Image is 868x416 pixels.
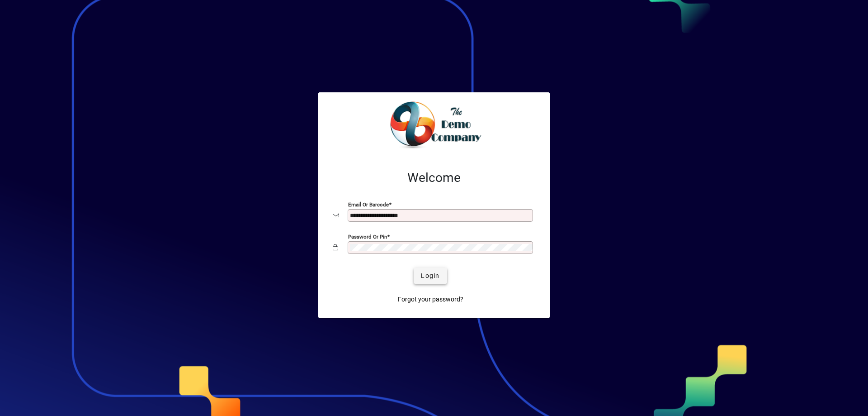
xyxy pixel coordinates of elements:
[394,291,467,307] a: Forgot your password?
[348,201,389,208] mat-label: Email or Barcode
[348,234,387,240] mat-label: Password or Pin
[421,271,439,281] span: Login
[398,295,463,304] span: Forgot your password?
[414,268,447,284] button: Login
[333,170,535,186] h2: Welcome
